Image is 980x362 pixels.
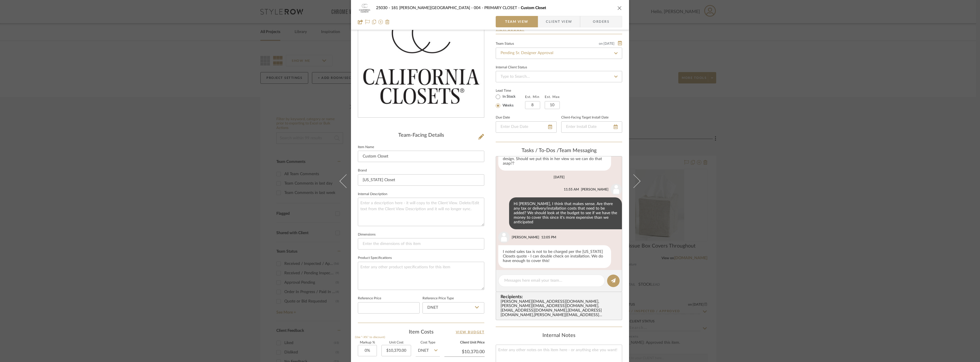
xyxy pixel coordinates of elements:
label: Dimensions [358,233,375,236]
div: 11:55 AM [564,187,579,192]
div: team Messaging [496,148,622,154]
span: Team View [505,16,528,27]
label: Client-Facing Target Install Date [561,116,609,119]
div: Internal Client Status [496,66,527,69]
span: Client View [546,16,572,27]
label: Item Name [358,146,374,149]
img: user_avatar.png [611,184,622,195]
mat-radio-group: Select item type [496,93,525,109]
img: 9462631d-49fd-4233-809e-5b0d2ff9c931_48x40.jpg [358,2,371,14]
input: Enter Due Date [496,121,557,133]
label: Client Unit Price [444,341,485,344]
label: Lead Time [496,88,525,93]
label: Unit Cost [381,341,411,344]
input: Type to Search… [496,71,622,82]
label: Internal Description [358,193,387,196]
label: Cost Type [416,341,440,344]
label: Product Specifications [358,257,392,259]
label: Brand [358,169,367,172]
div: [DATE] [554,175,565,179]
label: Reference Price Type [422,297,454,300]
span: 25030 - 181 [PERSON_NAME][GEOGRAPHIC_DATA] [376,6,474,10]
label: In Stock [501,94,516,99]
div: [PERSON_NAME] [512,235,539,240]
label: Reference Price [358,297,381,300]
div: 12:05 PM [541,235,556,240]
div: We could place a 50% deposit to hold our place in their installation schedule and then finalize f... [498,143,611,171]
span: Recipients: [501,294,620,299]
input: Type to Search… [496,48,622,59]
div: [PERSON_NAME][EMAIL_ADDRESS][DOMAIN_NAME] , [PERSON_NAME][EMAIL_ADDRESS][DOMAIN_NAME] , [EMAIL_AD... [501,300,620,318]
div: Internal Notes [496,333,622,339]
input: Enter Item Name [358,151,484,162]
img: user_avatar.png [498,232,510,243]
label: Est. Min [525,95,540,99]
span: on [599,42,603,45]
span: 004 - PRIMARY CLOSET [474,6,521,10]
div: Team-Facing Details [358,132,484,139]
div: [PERSON_NAME] [581,187,609,192]
label: Est. Max [545,95,560,99]
div: I noted sales tax is not to be charged per the [US_STATE] Closets quote - I can double check on i... [498,245,611,268]
span: Custom Closet [521,6,546,10]
a: View Budget [456,329,485,336]
div: Team Status [496,42,514,45]
div: Hi [PERSON_NAME], I think that makes sense. Are there any tax or delivery/installation costs that... [509,197,622,229]
label: Weeks [501,103,514,108]
img: Remove from project [385,20,390,24]
button: close [617,5,622,11]
label: Markup % [358,341,377,344]
span: Orders [587,16,616,27]
span: [DATE] [603,42,615,46]
input: Enter Brand [358,174,484,186]
input: Enter the dimensions of this item [358,238,484,249]
span: Tasks / To-Dos / [522,148,559,153]
div: Item Costs [358,329,484,336]
input: Enter Install Date [561,121,622,133]
label: Due Date [496,116,510,119]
